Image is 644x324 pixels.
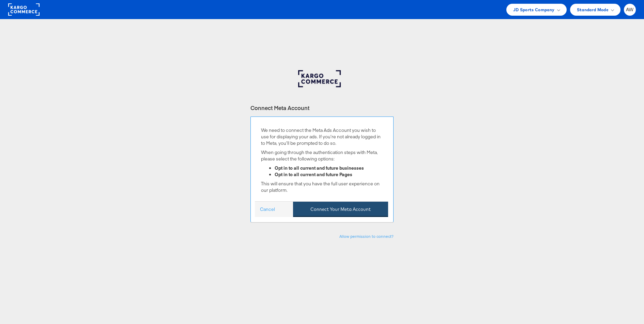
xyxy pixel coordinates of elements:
[260,206,275,213] a: Cancel
[261,149,383,162] p: When going through the authentication steps with Meta, please select the following options:
[275,165,364,171] strong: Opt in to all current and future businesses
[275,171,352,178] strong: Opt in to all current and future Pages
[293,202,388,217] button: Connect Your Meta Account
[513,6,555,13] span: JD Sports Company
[577,6,609,13] span: Standard Mode
[261,127,383,146] p: We need to connect the Meta Ads Account you wish to use for displaying your ads. If you’re not al...
[339,234,394,239] a: Allow permission to connect?
[250,104,394,112] div: Connect Meta Account
[626,7,634,12] span: AW
[261,181,383,193] p: This will ensure that you have the full user experience on our platform.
